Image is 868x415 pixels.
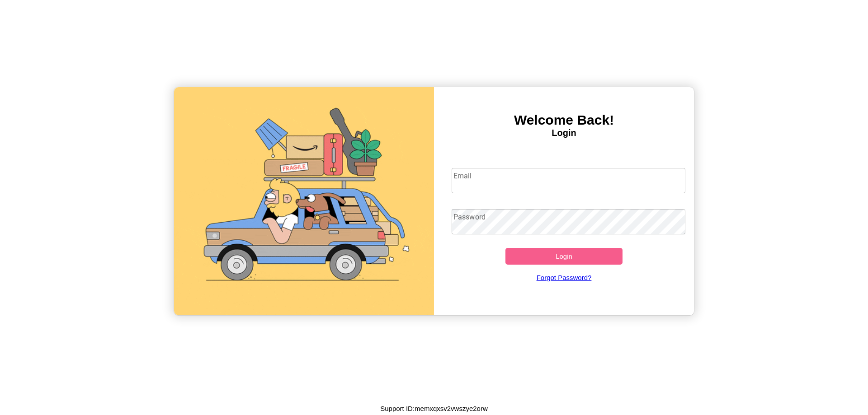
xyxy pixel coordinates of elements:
[447,265,681,290] a: Forgot Password?
[434,112,694,128] h3: Welcome Back!
[380,402,488,415] p: Support ID: memxqxsv2vwszye2orw
[434,128,694,138] h4: Login
[174,87,434,315] img: gif
[505,248,623,265] button: Login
